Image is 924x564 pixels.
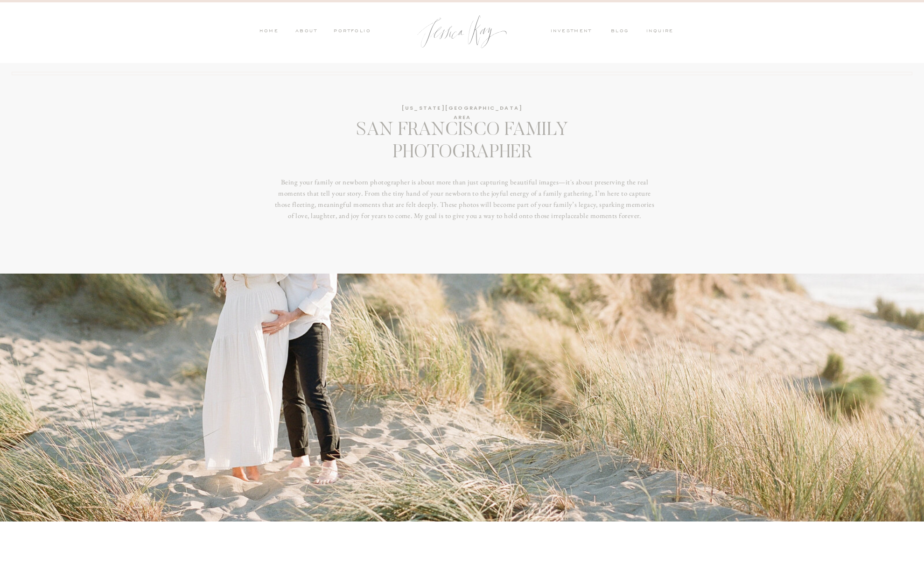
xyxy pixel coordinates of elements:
[272,176,657,259] h3: Being your family or newborn photographer is about more than just capturing beautiful images—it's...
[611,28,635,36] a: blog
[332,28,371,36] a: PORTFOLIO
[293,28,317,36] a: ABOUT
[551,28,596,36] a: investment
[394,104,531,113] h3: [US_STATE][GEOGRAPHIC_DATA] area
[279,120,645,169] h3: SAN FRANCISCO FAMILY PHOTOGRAPHER
[646,28,678,36] a: inquire
[259,28,279,36] a: HOME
